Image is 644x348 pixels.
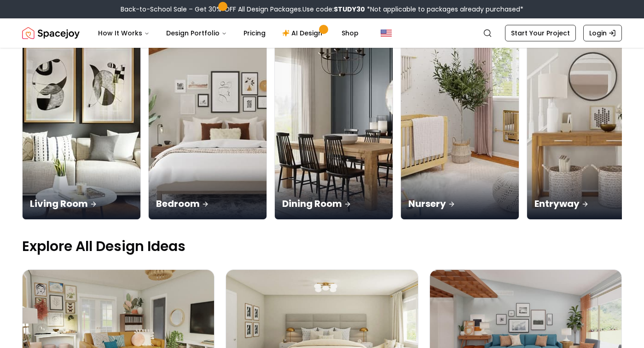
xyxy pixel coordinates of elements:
[334,24,366,42] a: Shop
[30,197,133,210] p: Living Room
[275,24,332,42] a: AI Design
[159,24,234,42] button: Design Portfolio
[274,11,393,220] a: Dining RoomDining Room
[148,11,267,220] a: BedroomBedroom
[22,24,80,42] a: Spacejoy
[334,5,365,14] b: STUDY30
[408,197,511,210] p: Nursery
[236,24,273,42] a: Pricing
[302,5,365,14] span: Use code:
[401,11,519,219] img: Nursery
[22,238,622,255] p: Explore All Design Ideas
[583,25,622,41] a: Login
[156,197,259,210] p: Bedroom
[22,11,141,220] a: Living RoomLiving Room
[121,5,523,14] div: Back-to-School Sale – Get 30% OFF All Design Packages.
[22,18,622,48] nav: Global
[400,11,519,220] a: NurseryNursery
[381,28,392,39] img: United States
[23,11,140,219] img: Living Room
[365,5,523,14] span: *Not applicable to packages already purchased*
[149,11,267,219] img: Bedroom
[505,25,576,41] a: Start Your Project
[22,24,80,42] img: Spacejoy Logo
[534,197,638,210] p: Entryway
[91,24,366,42] nav: Main
[91,24,157,42] button: How It Works
[275,11,393,219] img: Dining Room
[282,197,385,210] p: Dining Room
